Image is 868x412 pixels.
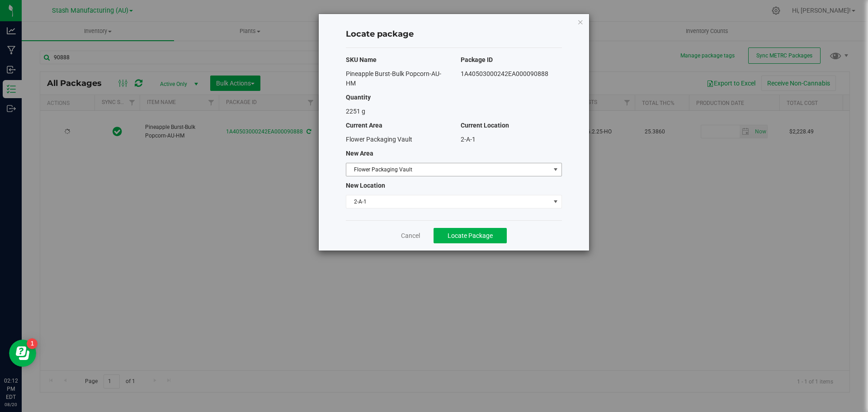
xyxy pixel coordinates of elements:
[550,163,561,176] span: select
[346,108,365,115] span: 2251 g
[346,182,385,189] span: New Location
[27,338,38,349] iframe: Resource center unread badge
[461,136,476,143] span: 2-A-1
[346,122,382,129] span: Current Area
[346,94,371,101] span: Quantity
[346,136,412,143] span: Flower Packaging Vault
[461,56,493,63] span: Package ID
[401,231,420,240] a: Cancel
[9,340,36,367] iframe: Resource center
[448,232,493,239] span: Locate Package
[346,195,550,208] span: 2-A-1
[346,163,550,176] span: Flower Packaging Vault
[346,56,377,63] span: SKU Name
[434,228,507,243] button: Locate Package
[346,70,441,87] span: Pineapple Burst-Bulk Popcorn-AU-HM
[346,150,373,157] span: New Area
[461,122,509,129] span: Current Location
[346,28,562,40] h4: Locate package
[550,195,561,208] span: select
[461,70,548,77] span: 1A40503000242EA000090888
